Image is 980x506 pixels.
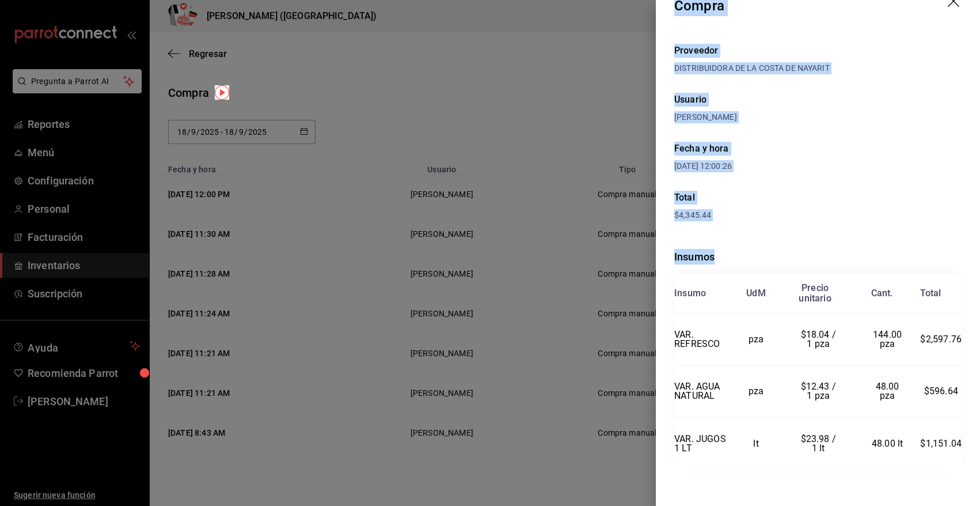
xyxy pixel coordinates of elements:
div: [DATE] 12:00:26 [674,160,818,172]
span: $596.64 [924,386,958,397]
span: 48.00 pza [876,381,902,401]
span: $23.98 / 1 lt [800,433,838,454]
div: Total [920,288,941,299]
div: Usuario [674,93,962,107]
span: $12.43 / 1 pza [800,381,838,401]
div: DISTRIBUIDORA DE LA COSTA DE NAYARIT [674,62,962,74]
span: $1,151.04 [920,438,962,449]
div: Proveedor [674,44,962,58]
td: pza [730,365,782,418]
div: UdM [746,288,766,299]
div: Cant. [871,288,893,299]
td: pza [730,314,782,366]
td: lt [730,418,782,470]
span: 144.00 pza [873,329,904,349]
td: VAR. AGUA NATURAL [674,365,730,418]
td: VAR. REFRESCO [674,314,730,366]
div: Precio unitario [799,283,831,304]
span: $4,345.44 [674,210,711,220]
div: Insumos [674,249,962,265]
div: Total [674,191,962,205]
span: $18.04 / 1 pza [800,329,838,349]
img: Tooltip marker [215,85,229,100]
span: 48.00 lt [872,438,903,449]
span: $2,597.76 [920,334,962,345]
td: VAR. JUGOS 1 LT [674,418,730,470]
div: [PERSON_NAME] [674,111,962,123]
div: Insumo [674,288,706,299]
div: Fecha y hora [674,142,818,156]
